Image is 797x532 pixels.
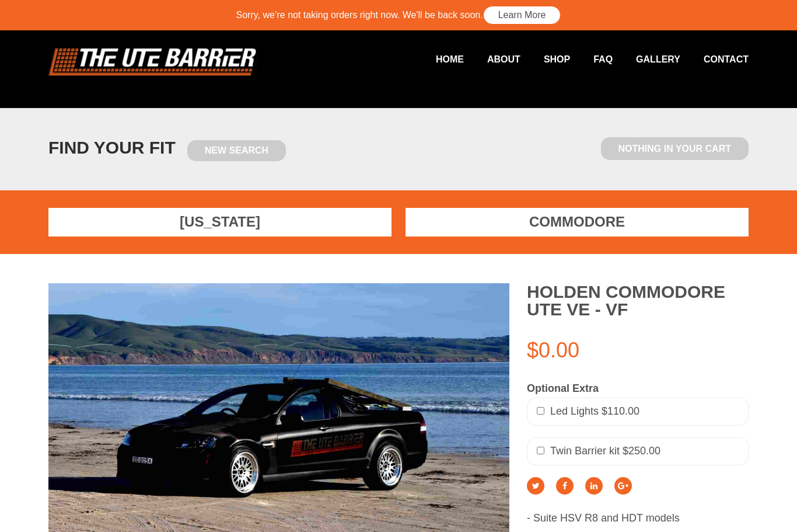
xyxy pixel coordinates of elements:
span: $0.00 [527,338,579,362]
a: Shop [520,48,570,71]
span: Nothing in Your Cart [601,137,749,160]
a: New Search [187,140,286,161]
h2: Holden Commodore Ute VE - VF [527,283,749,318]
a: Contact [680,48,749,71]
span: Led Lights $110.00 [550,405,639,417]
a: Commodore [406,208,749,237]
a: About [464,48,520,71]
a: Gallery [613,48,680,71]
img: logo.png [48,48,257,76]
a: Home [413,48,464,71]
a: Learn More [483,6,561,25]
h1: FIND YOUR FIT [48,137,286,161]
a: [US_STATE] [48,208,391,237]
a: FAQ [570,48,613,71]
div: Optional Extra [527,383,749,395]
span: Twin Barrier kit $250.00 [550,445,660,457]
